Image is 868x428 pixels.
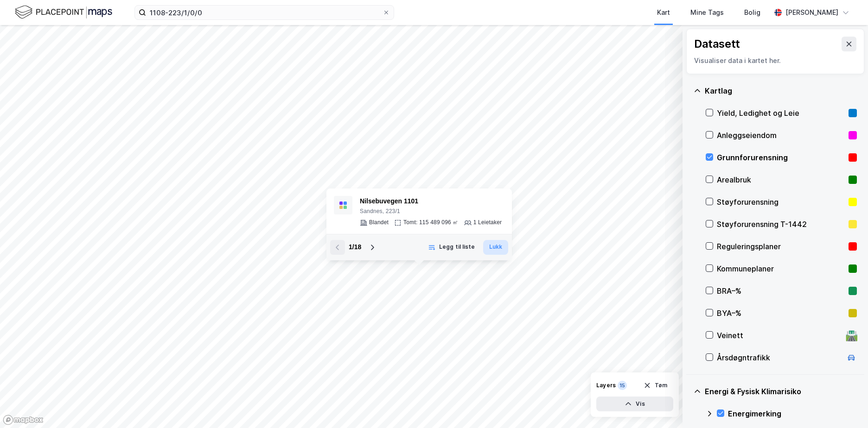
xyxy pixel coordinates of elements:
[785,7,838,18] div: [PERSON_NAME]
[596,397,673,411] button: Vis
[596,382,616,389] div: Layers
[15,4,112,20] img: logo.f888ab2527a4732fd821a326f86c7f29.svg
[717,241,845,252] div: Reguleringsplaner
[705,386,857,397] div: Energi & Fysisk Klimarisiko
[717,130,845,141] div: Anleggseiendom
[3,415,44,425] a: Mapbox homepage
[717,152,845,163] div: Grunnforurensning
[717,219,845,230] div: Støyforurensning T-1442
[717,174,845,185] div: Arealbruk
[845,329,858,341] div: 🛣️
[473,219,502,227] div: 1 Leietaker
[638,378,673,393] button: Tøm
[483,240,508,255] button: Lukk
[717,285,845,296] div: BRA–%
[822,384,868,428] iframe: Chat Widget
[705,85,857,96] div: Kartlag
[717,196,845,208] div: Støyforurensning
[360,196,502,207] div: Nilsebuvegen 1101
[422,240,481,255] button: Legg til liste
[694,55,856,66] div: Visualiser data i kartet her.
[717,263,845,274] div: Kommuneplaner
[728,408,857,419] div: Energimerking
[744,7,760,18] div: Bolig
[403,219,459,227] div: Tomt: 115 489 096 ㎡
[717,352,842,363] div: Årsdøgntrafikk
[694,37,740,51] div: Datasett
[657,7,670,18] div: Kart
[717,308,845,319] div: BYA–%
[146,6,383,19] input: Søk på adresse, matrikkel, gårdeiere, leietakere eller personer
[690,7,724,18] div: Mine Tags
[349,242,361,253] div: 1 / 18
[618,381,627,390] div: 15
[717,330,842,341] div: Veinett
[360,208,502,215] div: Sandnes, 223/1
[369,219,389,227] div: Blandet
[717,107,845,119] div: Yield, Ledighet og Leie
